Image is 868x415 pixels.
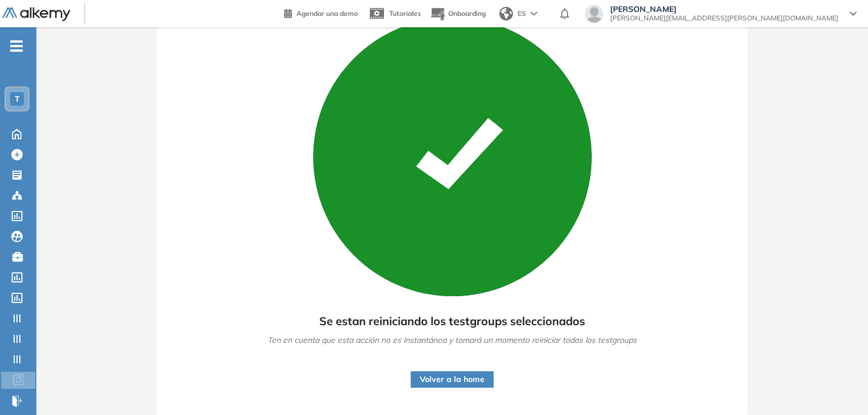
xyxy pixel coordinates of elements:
[499,7,513,20] img: world
[430,2,486,26] button: Onboarding
[518,9,526,19] span: ES
[610,5,838,14] span: [PERSON_NAME]
[268,334,637,346] span: Ten en cuenta que esta acción no es instantánea y tomará un momento reiniciar todos los testgroups
[297,9,358,18] span: Agendar una demo
[610,14,838,23] span: [PERSON_NAME][EMAIL_ADDRESS][PERSON_NAME][DOMAIN_NAME]
[319,313,585,330] span: Se estan reiniciando los testgroups seleccionados
[10,45,23,47] i: -
[531,11,537,16] img: arrow
[2,7,70,22] img: Logo
[411,371,494,388] button: Volver a la home
[284,6,358,19] a: Agendar una demo
[448,9,486,18] span: Onboarding
[15,94,20,103] span: T
[389,9,421,18] span: Tutoriales
[811,360,868,415] iframe: Chat Widget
